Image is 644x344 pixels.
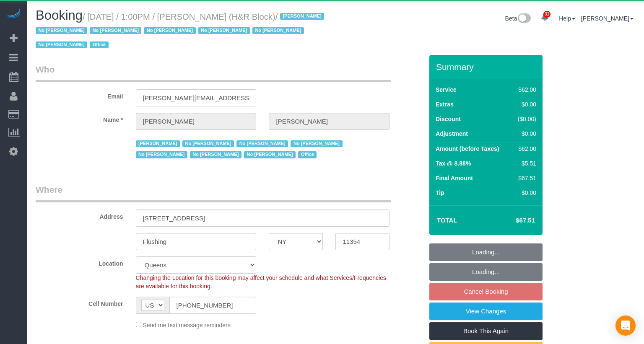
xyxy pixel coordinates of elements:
input: Email [136,89,257,106]
span: Office [90,41,108,48]
span: [PERSON_NAME] [280,13,324,20]
span: No [PERSON_NAME] [190,151,241,158]
strong: Total [437,217,457,224]
div: $62.00 [514,145,536,153]
input: First Name [136,113,257,130]
div: $5.51 [514,159,536,168]
span: No [PERSON_NAME] [36,41,87,48]
div: $0.00 [514,129,536,138]
span: Send me text message reminders [143,322,230,328]
label: Amount (before Taxes) [436,145,499,153]
input: City [136,233,257,250]
span: 31 [543,11,551,18]
label: Address [29,210,130,221]
a: Help [559,15,575,22]
span: / [36,12,327,50]
img: New interface [517,13,531,24]
label: Cell Number [29,297,130,308]
a: [PERSON_NAME] [581,15,634,22]
span: No [PERSON_NAME] [198,27,250,34]
label: Email [29,89,130,101]
span: Booking [36,8,83,23]
a: Beta [505,15,531,22]
img: Automaid Logo [5,8,22,20]
legend: Where [36,184,391,202]
span: No [PERSON_NAME] [36,27,87,34]
span: No [PERSON_NAME] [182,140,234,147]
label: Final Amount [436,174,473,182]
label: Discount [436,115,461,123]
span: No [PERSON_NAME] [144,27,195,34]
span: No [PERSON_NAME] [244,151,296,158]
h3: Summary [436,62,538,72]
div: $0.00 [514,189,536,197]
label: Service [436,85,457,94]
label: Adjustment [436,129,468,138]
span: No [PERSON_NAME] [236,140,288,147]
h4: $67.51 [491,217,535,224]
span: Changing the Location for this booking may affect your schedule and what Services/Frequencies are... [136,274,386,290]
span: No [PERSON_NAME] [90,27,141,34]
label: Location [29,256,130,268]
div: $0.00 [514,100,536,109]
input: Cell Number [169,297,257,314]
label: Name * [29,113,130,124]
span: No [PERSON_NAME] [136,151,187,158]
span: Office [298,151,317,158]
div: $62.00 [514,85,536,94]
input: Zip Code [335,233,390,250]
a: Book This Again [429,322,543,340]
small: / [DATE] / 1:00PM / [PERSON_NAME] (H&R Block) [36,12,327,50]
input: Last Name [269,113,390,130]
div: Open Intercom Messenger [615,316,636,336]
span: [PERSON_NAME] [136,140,180,147]
a: 31 [537,8,553,27]
span: No [PERSON_NAME] [252,27,304,34]
label: Tax @ 8.88% [436,159,471,168]
legend: Who [36,63,391,82]
div: ($0.00) [514,115,536,123]
a: View Changes [429,303,543,320]
div: $67.51 [514,174,536,182]
span: No [PERSON_NAME] [291,140,342,147]
label: Tip [436,189,444,197]
label: Extras [436,100,454,109]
